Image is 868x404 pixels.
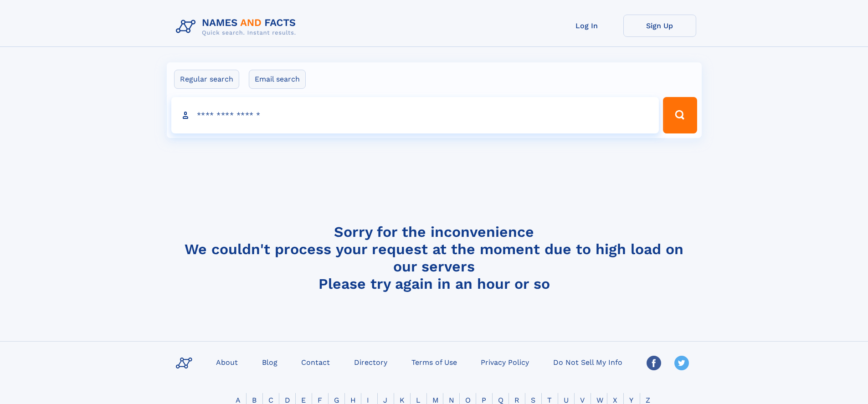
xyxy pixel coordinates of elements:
a: Directory [350,355,391,368]
a: Contact [298,355,334,368]
a: Terms of Use [408,355,461,368]
label: Regular search [174,70,239,89]
button: Search Button [663,97,697,133]
label: Email search [249,70,306,89]
a: Do Not Sell My Info [550,355,626,368]
a: Privacy Policy [477,355,533,368]
a: Sign Up [623,15,696,37]
a: Blog [258,355,281,368]
img: Twitter [674,356,689,370]
img: Facebook [647,356,661,370]
img: Logo Names and Facts [172,15,303,39]
input: search input [171,97,659,133]
a: About [212,355,241,368]
h4: Sorry for the inconvenience We couldn't process your request at the moment due to high load on ou... [172,223,696,292]
a: Log In [550,15,623,37]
